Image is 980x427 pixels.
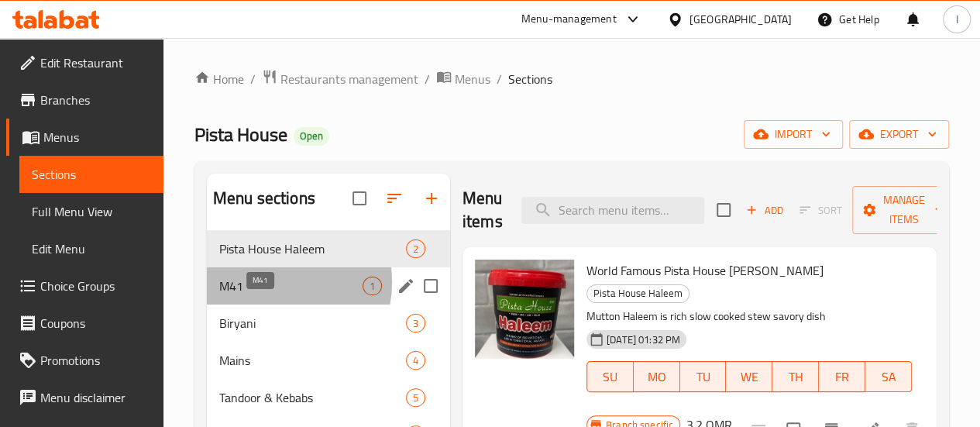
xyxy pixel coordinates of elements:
[6,342,163,379] a: Promotions
[40,277,151,295] span: Choice Groups
[497,70,502,88] li: /
[865,191,944,229] span: Manage items
[406,388,425,407] div: items
[600,332,686,347] span: [DATE] 01:32 PM
[689,11,792,28] div: [GEOGRAPHIC_DATA]
[6,267,163,305] a: Choice Groups
[586,259,824,282] span: World Famous Pista House [PERSON_NAME]
[740,198,789,222] span: Add item
[407,353,425,368] span: 4
[407,391,425,405] span: 5
[586,284,689,303] div: Pista House Haleem
[219,314,406,332] span: Biryani
[262,69,418,89] a: Restaurants management
[294,129,329,143] span: Open
[779,366,813,388] span: TH
[732,366,766,388] span: WE
[825,366,859,388] span: FR
[6,379,163,416] a: Menu disclaimer
[508,70,552,88] span: Sections
[6,81,163,119] a: Branches
[640,366,674,388] span: MO
[280,70,418,88] span: Restaurants management
[194,69,949,89] nav: breadcrumb
[865,361,912,392] button: SA
[40,351,151,370] span: Promotions
[436,69,490,89] a: Menus
[250,70,256,88] li: /
[852,186,956,234] button: Manage items
[587,284,689,302] span: Pista House Haleem
[6,44,163,81] a: Edit Restaurant
[634,361,680,392] button: MO
[680,361,727,392] button: TU
[32,165,151,184] span: Sections
[363,279,381,294] span: 1
[207,305,450,342] div: Biryani3
[219,388,406,407] span: Tandoor & Kebabs
[219,351,406,370] span: Mains
[726,361,772,392] button: WE
[40,314,151,332] span: Coupons
[707,194,740,226] span: Select section
[413,180,450,217] button: Add section
[19,156,163,193] a: Sections
[425,70,430,88] li: /
[406,351,425,370] div: items
[376,180,413,217] span: Sort sections
[686,366,720,388] span: TU
[219,239,406,258] span: Pista House Haleem
[194,70,244,88] a: Home
[207,267,450,305] div: M411edit
[593,366,628,388] span: SU
[849,120,949,149] button: export
[19,230,163,267] a: Edit Menu
[586,361,634,392] button: SU
[343,182,376,215] span: Select all sections
[744,201,786,219] span: Add
[207,342,450,379] div: Mains4
[819,361,865,392] button: FR
[756,125,830,144] span: import
[40,53,151,72] span: Edit Restaurant
[43,128,151,146] span: Menus
[407,242,425,257] span: 2
[207,379,450,416] div: Tandoor & Kebabs5
[521,197,704,224] input: search
[789,198,852,222] span: Select section first
[394,274,418,298] button: edit
[772,361,819,392] button: TH
[6,305,163,342] a: Coupons
[521,10,617,29] div: Menu-management
[872,366,906,388] span: SA
[462,187,503,233] h2: Menu items
[861,125,937,144] span: export
[955,11,958,28] span: I
[586,307,912,326] p: Mutton Haleem is rich slow cooked stew savory dish
[744,120,843,149] button: import
[406,239,425,258] div: items
[194,117,287,152] span: Pista House
[363,277,382,295] div: items
[475,260,574,359] img: World Famous Pista House Haleem
[406,314,425,332] div: items
[40,388,151,407] span: Menu disclaimer
[19,193,163,230] a: Full Menu View
[32,202,151,221] span: Full Menu View
[207,230,450,267] div: Pista House Haleem2
[455,70,490,88] span: Menus
[407,316,425,331] span: 3
[213,187,315,210] h2: Menu sections
[32,239,151,258] span: Edit Menu
[219,277,363,295] span: M41
[294,127,329,146] div: Open
[740,198,789,222] button: Add
[40,91,151,109] span: Branches
[6,119,163,156] a: Menus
